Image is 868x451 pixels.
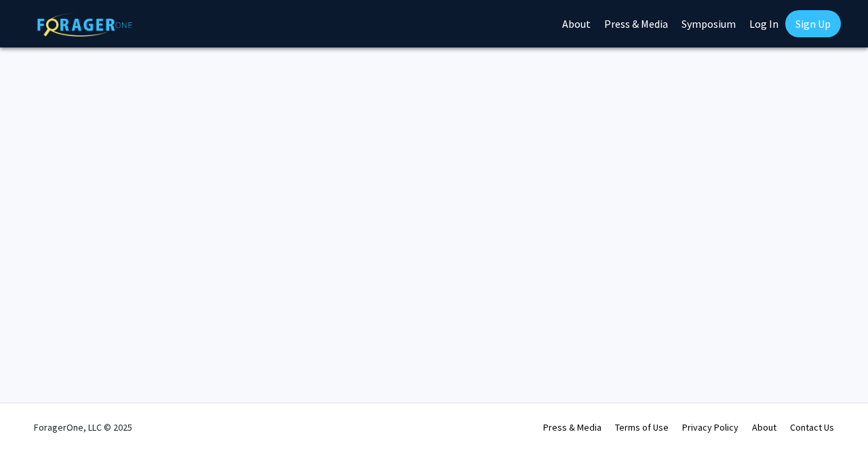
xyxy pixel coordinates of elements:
img: ForagerOne Logo [37,13,132,37]
a: Terms of Use [615,421,669,433]
a: Contact Us [790,421,834,433]
a: Sign Up [785,10,841,37]
a: Privacy Policy [682,421,738,433]
a: About [752,421,776,433]
div: ForagerOne, LLC © 2025 [34,404,132,451]
a: Press & Media [543,421,601,433]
